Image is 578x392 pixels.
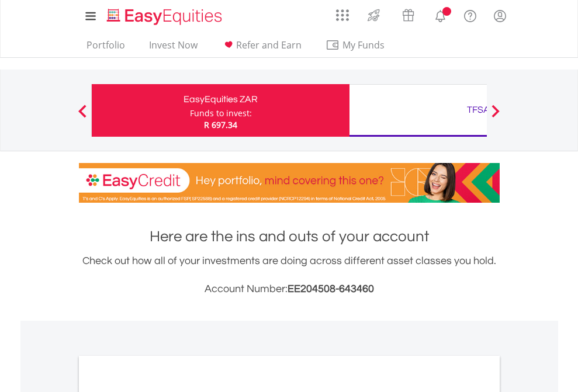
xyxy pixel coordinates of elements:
button: Previous [71,110,94,122]
span: R 697.34 [204,119,237,130]
img: EasyCredit Promotion Banner [79,163,500,203]
a: Portfolio [82,39,130,57]
div: Check out how all of your investments are doing across different asset classes you hold. [79,253,500,297]
a: Notifications [425,3,455,26]
img: thrive-v2.svg [364,6,383,25]
a: AppsGrid [328,3,357,22]
img: EasyEquities_Logo.png [105,7,227,26]
a: My Profile [485,3,515,29]
h3: Account Number: [79,281,500,297]
span: EE204508-643460 [288,283,374,294]
div: Funds to invest: [190,107,252,119]
span: My Funds [326,37,402,53]
button: Next [484,110,507,122]
img: vouchers-v2.svg [399,6,418,25]
img: grid-menu-icon.svg [336,9,349,22]
a: Invest Now [144,39,202,57]
a: Home page [102,3,227,26]
a: Vouchers [391,3,425,25]
a: Refer and Earn [217,39,306,57]
h1: Here are the ins and outs of your account [79,226,500,247]
div: EasyEquities ZAR [99,91,342,107]
span: Refer and Earn [236,39,302,51]
a: FAQ's and Support [455,3,485,26]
